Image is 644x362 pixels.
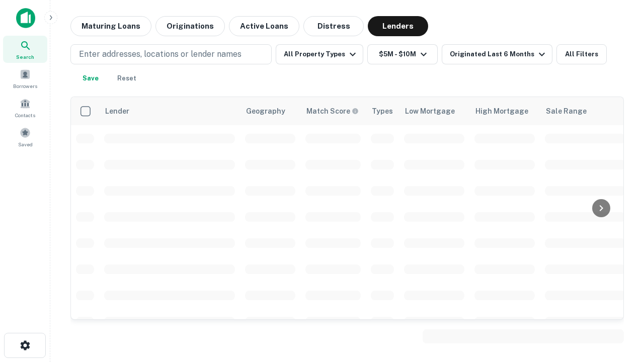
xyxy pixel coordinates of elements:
button: All Property Types [276,44,363,64]
div: Capitalize uses an advanced AI algorithm to match your search with the best lender. The match sco... [306,106,359,117]
h6: Match Score [306,106,357,117]
button: $5M - $10M [367,44,438,64]
button: Originated Last 6 Months [442,44,552,64]
div: Sale Range [546,105,587,117]
th: Lender [99,97,240,125]
img: capitalize-icon.png [16,8,35,28]
div: Lender [105,105,129,117]
a: Borrowers [3,65,47,92]
div: Types [372,105,393,117]
div: Low Mortgage [405,105,455,117]
th: High Mortgage [469,97,540,125]
span: Contacts [15,111,35,119]
span: Borrowers [13,82,37,90]
th: Types [366,97,399,125]
a: Saved [3,123,47,150]
span: Search [16,53,34,61]
button: Distress [303,16,364,36]
th: Sale Range [540,97,630,125]
button: Lenders [368,16,428,36]
button: Reset [111,68,143,88]
iframe: Chat Widget [594,249,644,298]
button: Enter addresses, locations or lender names [70,44,272,64]
div: Originated Last 6 Months [450,48,548,60]
button: All Filters [556,44,607,64]
button: Maturing Loans [70,16,151,36]
p: Enter addresses, locations or lender names [79,48,242,60]
span: Saved [18,140,33,148]
th: Capitalize uses an advanced AI algorithm to match your search with the best lender. The match sco... [300,97,366,125]
th: Low Mortgage [399,97,469,125]
th: Geography [240,97,300,125]
a: Search [3,36,47,63]
button: Save your search to get updates of matches that match your search criteria. [74,68,107,88]
div: High Mortgage [475,105,528,117]
button: Originations [155,16,225,36]
a: Contacts [3,94,47,121]
div: Geography [246,105,285,117]
button: Active Loans [229,16,299,36]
